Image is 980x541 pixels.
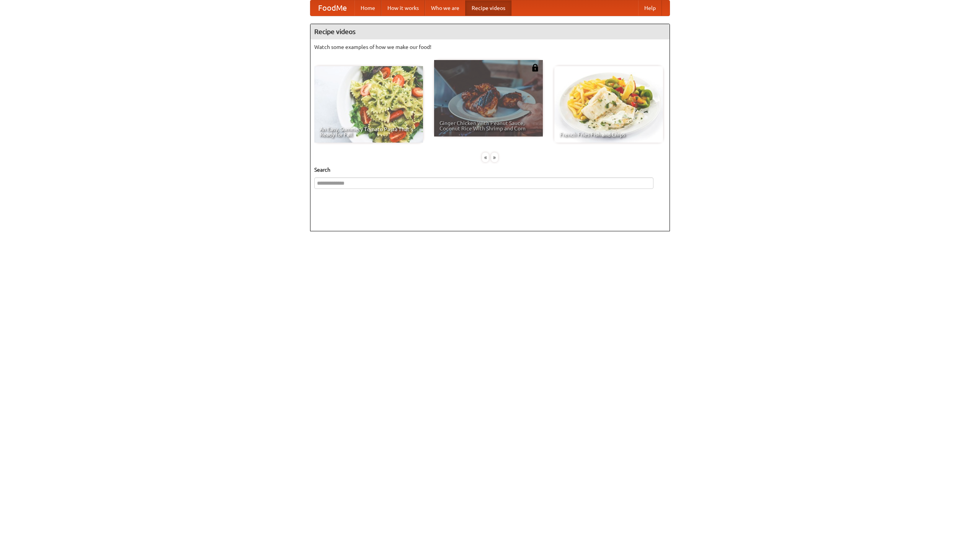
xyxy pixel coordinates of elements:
[320,127,418,137] span: An Easy, Summery Tomato Pasta That's Ready for Fall
[554,66,663,143] a: French Fries Fish and Chips
[314,66,423,143] a: An Easy, Summery Tomato Pasta That's Ready for Fall
[491,153,498,162] div: »
[381,0,425,16] a: How it works
[310,24,670,39] h4: Recipe videos
[314,43,666,51] p: Watch some examples of how we make our food!
[465,0,511,16] a: Recipe videos
[531,64,539,71] img: 483408.png
[310,0,354,16] a: FoodMe
[482,153,489,162] div: «
[314,166,666,174] h5: Search
[425,0,465,16] a: Who we are
[638,0,662,16] a: Help
[354,0,381,16] a: Home
[560,132,658,137] span: French Fries Fish and Chips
